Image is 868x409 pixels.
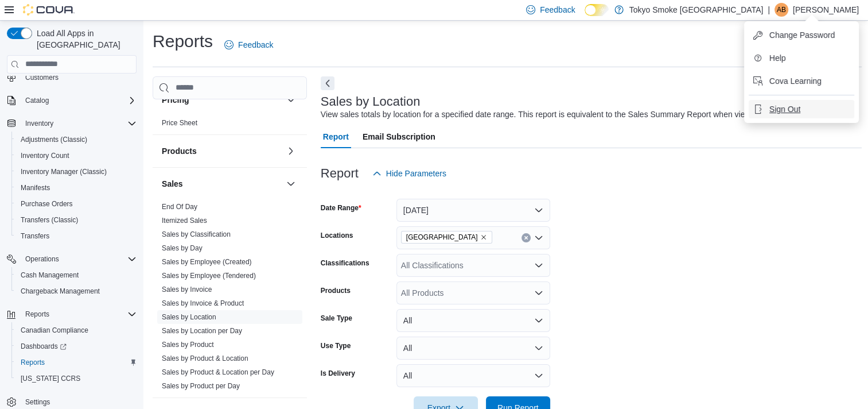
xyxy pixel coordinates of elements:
a: Inventory Manager (Classic) [16,165,111,179]
span: Cova Learning [769,75,822,87]
span: Purchase Orders [21,199,73,209]
button: Products [284,144,298,158]
a: Inventory Count [16,149,74,163]
span: Reports [25,310,49,319]
a: Reports [16,356,49,369]
span: Sign Out [769,103,800,115]
button: Catalog [2,92,141,109]
label: Sale Type [321,314,352,323]
span: Cash Management [16,268,137,282]
button: Transfers [11,228,141,244]
button: Open list of options [534,288,543,298]
h1: Reports [153,30,213,53]
a: Transfers [16,229,54,243]
span: Inventory Count [16,149,137,163]
span: Sales by Day [162,244,203,253]
a: Cash Management [16,268,83,282]
span: Hide Parameters [386,168,446,179]
button: Inventory [21,117,58,130]
p: | [768,3,770,17]
span: Cash Management [21,271,79,280]
span: Sales by Product & Location [162,354,248,363]
span: Manifests [16,181,137,195]
span: Sales by Employee (Tendered) [162,271,256,280]
button: Help [749,49,854,67]
span: Sales by Classification [162,230,231,239]
a: Sales by Classification [162,230,231,238]
span: Operations [21,252,137,266]
span: Reports [16,356,137,369]
label: Classifications [321,258,369,268]
a: Sales by Product [162,341,214,349]
button: Sales [162,178,282,190]
span: Price Sheet [162,118,197,128]
span: Transfers [21,231,49,241]
a: Itemized Sales [162,217,207,225]
a: Dashboards [16,339,71,353]
button: Products [162,145,282,157]
span: Dashboards [16,339,137,353]
button: Next [321,76,334,90]
button: Inventory [2,115,141,132]
button: Reports [2,306,141,322]
span: End Of Day [162,202,197,211]
button: Hide Parameters [368,162,451,185]
input: Dark Mode [585,4,609,16]
div: View sales totals by location for a specified date range. This report is equivalent to the Sales ... [321,109,803,121]
button: All [396,309,550,332]
a: Sales by Product & Location per Day [162,368,274,376]
a: Price Sheet [162,119,197,127]
a: Purchase Orders [16,197,77,211]
a: Chargeback Management [16,284,104,298]
a: Dashboards [11,338,141,354]
a: Sales by Product per Day [162,382,240,390]
h3: Pricing [162,94,189,106]
p: Tokyo Smoke [GEOGRAPHIC_DATA] [629,3,764,17]
div: Pricing [153,116,307,134]
button: Open list of options [534,233,543,242]
span: Customers [21,70,137,84]
span: Canadian Compliance [16,323,137,337]
span: Catalog [25,96,49,105]
p: [PERSON_NAME] [793,3,859,17]
span: Operations [25,254,59,264]
button: Canadian Compliance [11,322,141,338]
span: Transfers [16,229,137,243]
button: Chargeback Management [11,283,141,299]
span: [GEOGRAPHIC_DATA] [406,231,478,243]
span: Adjustments (Classic) [16,133,137,146]
span: Customers [25,73,59,82]
button: Pricing [284,93,298,107]
a: Canadian Compliance [16,323,93,337]
div: Sales [153,200,307,398]
a: [US_STATE] CCRS [16,372,85,385]
a: Sales by Location [162,313,216,321]
a: Feedback [220,33,278,56]
button: Inventory Manager (Classic) [11,164,141,180]
img: Cova [23,4,75,16]
button: Reports [11,354,141,371]
span: Inventory Manager (Classic) [21,167,107,176]
a: Sales by Invoice [162,285,212,294]
span: Sales by Employee (Created) [162,257,252,267]
span: Reports [21,307,137,321]
span: Report [323,125,349,148]
span: Email Subscription [363,125,435,148]
button: Transfers (Classic) [11,212,141,228]
span: Inventory Count [21,151,69,160]
span: Sales by Product & Location per Day [162,368,274,377]
button: Change Password [749,26,854,44]
span: Catalog [21,94,137,107]
span: Transfers (Classic) [21,215,78,225]
a: Sales by Employee (Tendered) [162,272,256,280]
span: Sales by Invoice & Product [162,299,244,308]
button: Adjustments (Classic) [11,132,141,148]
label: Date Range [321,203,361,213]
h3: Products [162,145,197,157]
span: AB [777,3,786,17]
h3: Sales [162,178,183,190]
span: Itemized Sales [162,216,207,225]
a: Sales by Location per Day [162,327,242,335]
a: Settings [21,395,55,409]
span: Chargeback Management [16,284,137,298]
